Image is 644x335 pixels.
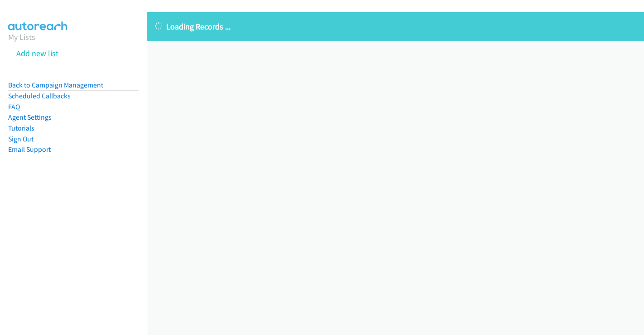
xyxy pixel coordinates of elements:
[8,92,71,100] a: Scheduled Callbacks
[155,20,636,33] p: Loading Records ...
[8,32,35,42] a: My Lists
[8,102,20,111] a: FAQ
[8,135,34,143] a: Sign Out
[8,145,51,154] a: Email Support
[16,48,58,58] a: Add new list
[8,124,34,132] a: Tutorials
[8,81,103,89] a: Back to Campaign Management
[8,113,52,121] a: Agent Settings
